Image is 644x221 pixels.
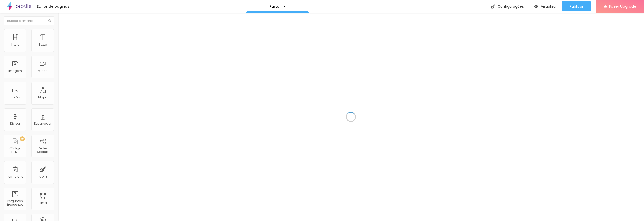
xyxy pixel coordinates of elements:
span: Visualizar [541,4,557,8]
button: Publicar [562,1,591,11]
div: Mapa [38,96,47,99]
div: Formulário [7,175,23,178]
span: Fazer Upgrade [609,4,636,8]
div: Editor de páginas [34,5,69,8]
div: Redes Sociais [33,147,53,154]
div: Texto [39,43,47,46]
img: view-1.svg [534,4,538,9]
div: Ícone [38,175,47,178]
div: Código HTML [5,147,25,154]
img: Icone [491,4,495,9]
div: Imagem [8,69,22,73]
p: Parto [269,5,279,8]
div: Título [11,43,19,46]
div: Botão [11,96,20,99]
div: Perguntas frequentes [5,199,25,207]
div: Vídeo [38,69,47,73]
input: Buscar elemento [4,16,54,25]
div: Divisor [10,122,20,125]
button: Visualizar [529,1,562,11]
div: Timer [38,201,47,205]
div: Espaçador [34,122,51,125]
span: Publicar [570,4,583,8]
img: Icone [48,19,51,22]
